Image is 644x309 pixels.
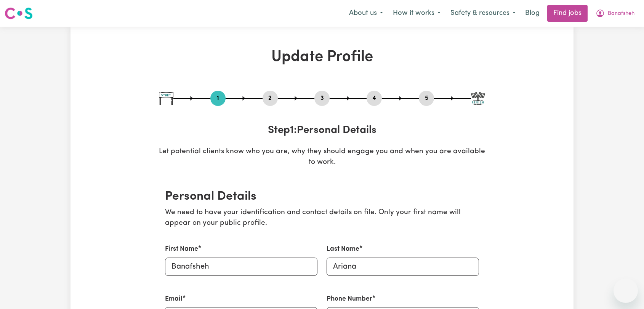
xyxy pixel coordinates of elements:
[614,279,638,303] iframe: Button to launch messaging window
[419,93,434,103] button: Go to step 5
[388,5,445,21] button: How it works
[344,5,388,21] button: About us
[165,207,479,229] p: We need to have your identification and contact details on file. Only your first name will appear...
[521,5,544,22] a: Blog
[165,294,183,304] label: Email
[159,124,485,137] h3: Step 1 : Personal Details
[445,5,521,21] button: Safety & resources
[5,6,33,20] img: Careseekers logo
[608,10,634,18] span: Banafsheh
[159,146,485,168] p: Let potential clients know who you are, why they should engage you and when you are available to ...
[165,189,479,204] h2: Personal Details
[5,5,33,22] a: Careseekers logo
[591,5,639,21] button: My Account
[159,48,485,66] h1: Update Profile
[263,93,278,103] button: Go to step 2
[327,244,359,254] label: Last Name
[367,93,382,103] button: Go to step 4
[547,5,588,22] a: Find jobs
[314,93,330,103] button: Go to step 3
[327,294,372,304] label: Phone Number
[165,244,198,254] label: First Name
[210,93,226,103] button: Go to step 1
